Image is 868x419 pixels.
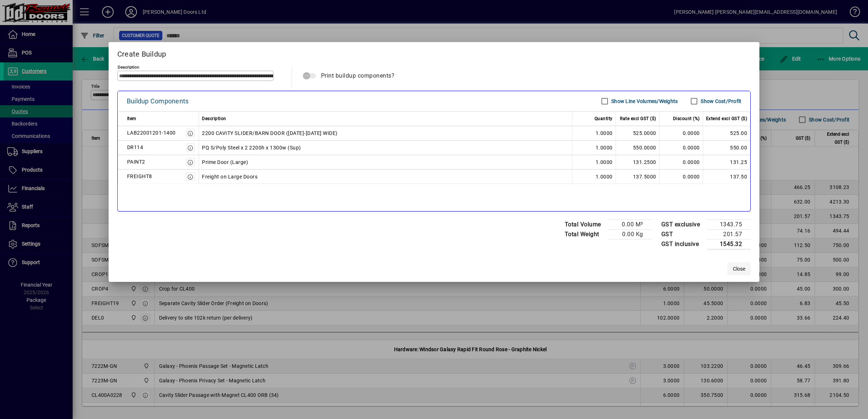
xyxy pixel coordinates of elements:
[127,172,152,181] div: FREIGHT8
[199,169,572,184] td: Freight on Large Doors
[703,140,751,155] td: 550.00
[572,140,616,155] td: 1.0000
[202,114,226,123] span: Description
[572,155,616,169] td: 1.0000
[572,126,616,140] td: 1.0000
[127,157,145,166] div: PAINT2
[321,72,395,79] span: Print buildup components?
[608,229,652,239] td: 0.00 Kg
[127,128,176,137] div: LAB22001201-1400
[707,229,751,239] td: 201.57
[561,229,608,239] td: Total Weight
[572,169,616,184] td: 1.0000
[595,114,613,123] span: Quantity
[561,219,608,229] td: Total Volume
[608,219,652,229] td: 0.00 M³
[658,229,707,239] td: GST
[707,219,751,229] td: 1343.75
[660,169,703,184] td: 0.0000
[703,126,751,140] td: 525.00
[619,143,656,152] div: 550.0000
[707,239,751,249] td: 1545.32
[658,219,707,229] td: GST exclusive
[660,140,703,155] td: 0.0000
[660,155,703,169] td: 0.0000
[703,169,751,184] td: 137.50
[199,140,572,155] td: PQ S/Poly Steel x 2 2200h x 1300w (Sup)
[619,129,656,137] div: 525.0000
[658,239,707,249] td: GST inclusive
[660,126,703,140] td: 0.0000
[199,155,572,169] td: Prime Door (Large)
[703,155,751,169] td: 131.25
[727,262,751,275] button: Close
[733,265,745,273] span: Close
[619,158,656,167] div: 131.2500
[127,95,189,107] div: Buildup Components
[127,143,143,152] div: DR114
[619,172,656,181] div: 137.5000
[109,42,760,63] h2: Create Buildup
[610,98,678,105] label: Show Line Volumes/Weights
[673,114,700,123] span: Discount (%)
[699,98,741,105] label: Show Cost/Profit
[127,114,137,123] span: Item
[118,64,139,69] mat-label: Description
[620,114,656,123] span: Rate excl GST ($)
[706,114,747,123] span: Extend excl GST ($)
[199,126,572,140] td: 2200 CAVITY SLIDER/BARN DOOR ([DATE]-[DATE] WIDE)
